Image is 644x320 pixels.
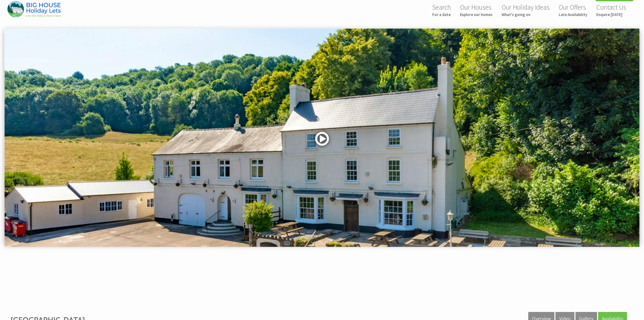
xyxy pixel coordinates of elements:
a: Our Holiday IdeasWhat's going on [502,3,550,17]
a: SearchFor a date [432,3,451,17]
a: Our HousesExplore our homes [460,3,493,17]
small: What's going on [502,12,550,17]
small: Explore our homes [460,12,493,17]
small: Late Availability [559,12,587,17]
a: Our OffersLate Availability [559,3,587,17]
iframe: Customer reviews powered by Trustpilot [3,264,641,304]
small: Enquire [DATE] [596,12,626,17]
small: For a date [432,12,451,17]
img: Big House Holiday Lets [7,1,61,17]
a: Contact UsEnquire [DATE] [596,3,626,17]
